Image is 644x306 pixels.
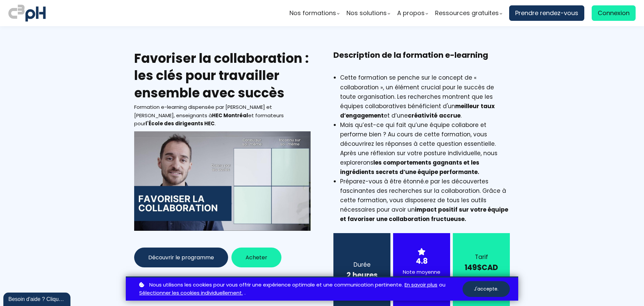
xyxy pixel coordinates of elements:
b: HEC Montréal [212,112,248,119]
li: Préparez-vous à être étonné.e par les découvertes fascinantes des recherches sur la collaboration... [340,177,510,224]
p: ou . [138,281,463,298]
span: Nos formations [289,8,336,18]
li: Mais qu’est-ce qui fait qu’une équipe collabore et performe bien ? Au cours de cette formation, v... [340,120,510,177]
strong: impact positif sur votre équipe et favoriser une collaboration fructueuse. [340,206,508,223]
strong: 149$CAD [465,262,498,273]
a: Connexion [592,5,636,21]
strong: 4.8 [416,256,428,266]
span: A propos [397,8,425,18]
span: Nous utilisons les cookies pour vous offrir une expérience optimale et une communication pertinente. [149,281,403,289]
a: En savoir plus [405,281,437,289]
button: Découvrir le programme [134,248,228,267]
a: Prendre rendez-vous [509,5,584,21]
strong: les comportements gagnants et les ingrédients secrets d’une équipe performante. [340,159,479,176]
h2: Favoriser la collaboration : les clés pour travailler ensemble avec succès [134,50,311,101]
h3: Description de la formation e-learning [333,50,510,71]
div: Note moyenne du parcours de formations [401,268,442,301]
div: Durée [342,260,382,269]
span: Nos solutions [346,8,387,18]
b: 2 heures [346,270,378,280]
li: Cette formation se penche sur le concept de « collaboration », un élément crucial pour le succès ... [340,73,510,120]
div: Tarif [461,252,501,262]
div: Paiement possible en Euro [461,274,501,289]
img: logo C3PH [8,3,46,23]
span: Acheter [246,253,267,262]
span: Prendre rendez-vous [515,8,578,18]
b: l'École des dirigeants HEC [146,120,215,127]
button: Acheter [231,248,281,267]
a: Sélectionner les cookies individuellement. [139,289,243,297]
iframe: chat widget [3,291,72,306]
span: Ressources gratuites [435,8,499,18]
span: Connexion [598,8,630,18]
strong: meilleur taux d’engagement [340,102,495,120]
div: Formation e-learning dispensée par [PERSON_NAME] et [PERSON_NAME], enseignants à et formateurs po... [134,103,311,128]
strong: accrue [439,112,461,120]
strong: créativité [408,112,437,120]
span: Découvrir le programme [148,253,214,262]
button: J'accepte. [463,281,510,297]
